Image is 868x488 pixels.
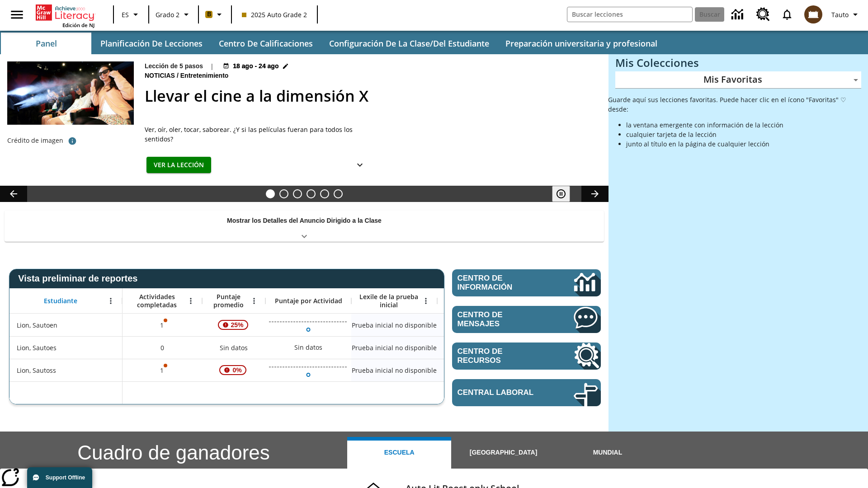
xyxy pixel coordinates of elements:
div: Ver, oír, oler, tocar, saborear. ¿Y si las películas fueran para todos los sentidos? [145,125,371,144]
button: Pausar [552,186,570,202]
li: cualquier tarjeta de la lección [626,130,861,139]
div: 1, Es posible que sea inválido el puntaje de una o más actividades., Lion, Sautoss [123,359,202,381]
span: Edición de NJ [62,22,94,28]
p: Crédito de imagen [7,136,63,145]
span: | [210,61,214,71]
span: 0% [229,362,245,378]
div: Sin datos, Lion, Sautoss [437,359,523,381]
button: Abrir menú [419,294,433,308]
button: 18 ago - 24 ago Elegir fechas [221,61,290,71]
div: Sin datos, Lion, Sautoes [290,338,327,357]
button: Diapositiva 5 ¿Cuál es la gran idea? [320,189,329,198]
span: Entretenimiento [180,71,231,81]
button: Carrusel de lecciones, seguir [581,186,609,202]
li: la ventana emergente con información de la lección [626,120,861,130]
button: Panel [1,33,91,54]
div: Mostrar los Detalles del Anuncio Dirigido a la Clase [5,211,604,242]
img: avatar image [804,5,822,23]
span: Prueba inicial no disponible, Lion, Sautoss [352,366,437,375]
span: Lion, Sautoen [17,320,57,330]
button: [GEOGRAPHIC_DATA] [451,437,555,469]
span: ES [122,10,129,19]
button: Perfil/Configuración [828,6,864,23]
button: Preparación universitaria y profesional [498,33,665,54]
input: Buscar campo [567,7,692,22]
span: Lion, Sautoss [17,366,56,375]
span: Sin datos [215,338,252,357]
div: Portada [36,3,94,28]
span: Support Offline [46,474,85,481]
h2: Llevar el cine a la dimensión X [145,84,598,108]
span: 18 ago - 24 ago [233,61,278,71]
span: Vista preliminar de reportes [18,273,142,284]
p: 1 [159,320,165,330]
button: Configuración de la clase/del estudiante [322,33,496,54]
a: Central laboral [452,379,601,406]
button: Escoja un nuevo avatar [799,3,828,26]
button: Crédito de foto: The Asahi Shimbun vía Getty Images [63,133,81,149]
a: Centro de recursos, Se abrirá en una pestaña nueva. [452,343,601,370]
button: Abrir menú [184,294,198,308]
span: Grado 2 [156,10,179,19]
span: Lion, Sautoes [17,343,57,352]
a: Portada [36,4,94,22]
button: Boost El color de la clase es anaranjado claro. Cambiar el color de la clase. [202,6,228,23]
span: Actividades completadas [127,293,187,309]
span: Centro de mensajes [458,310,547,328]
p: Mostrar los Detalles del Anuncio Dirigido a la Clase [227,216,382,225]
button: Lenguaje: ES, Selecciona un idioma [117,6,146,23]
p: 1 [159,366,165,375]
span: Centro de recursos [458,347,547,365]
img: El panel situado frente a los asientos rocía con agua nebulizada al feliz público en un cine equi... [7,61,134,125]
div: Pausar [552,186,579,202]
a: Centro de recursos, Se abrirá en una pestaña nueva. [751,2,775,27]
span: B [207,9,211,20]
button: Escuela [347,437,451,469]
div: Sin datos, Lion, Sautoes [202,336,265,359]
p: Guarde aquí sus lecciones favoritas. Puede hacer clic en el ícono "Favoritas" ♡ desde: [608,95,861,114]
div: , 0%, ¡Atención! La puntuación media de 0% correspondiente al primer intento de este estudiante d... [202,359,265,381]
span: 2025 Auto Grade 2 [242,10,307,19]
button: Abrir menú [247,294,261,308]
body: Máximo 600 caracteres Presiona Escape para desactivar la barra de herramientas Presiona Alt + F10... [7,7,307,17]
div: Mis Favoritas [615,71,861,89]
span: Estudiante [44,297,77,305]
a: Centro de mensajes [452,306,601,333]
p: Lección de 5 pasos [145,61,203,71]
button: Diapositiva 4 ¿Los autos del futuro? [307,189,316,198]
div: 0, Lion, Sautoes [123,336,202,359]
div: Sin datos, Lion, Sautoes [437,336,523,359]
button: Diapositiva 6 Una idea, mucho trabajo [334,189,343,198]
button: Abrir el menú lateral [4,1,30,28]
div: Sin datos, Lion, Sautoen [437,314,523,336]
a: Centro de información [452,269,601,296]
button: Grado: Grado 2, Elige un grado [152,6,195,23]
a: Centro de información [726,2,751,27]
span: Prueba inicial no disponible, Lion, Sautoen [352,320,437,330]
span: Central laboral [458,388,547,397]
span: Tauto [831,10,849,19]
button: Support Offline [27,467,92,488]
button: Planificación de lecciones [93,33,210,54]
span: Puntaje por Actividad [275,297,342,305]
button: Abrir menú [104,294,118,308]
button: Ver la lección [146,157,211,174]
span: Puntaje promedio [207,293,250,309]
span: Centro de información [458,274,543,292]
span: Prueba inicial no disponible, Lion, Sautoes [352,343,437,352]
a: Notificaciones [775,3,799,26]
button: Mundial [556,437,660,469]
span: Noticias [145,71,177,81]
button: Diapositiva 1 Llevar el cine a la dimensión X [266,189,275,198]
button: Diapositiva 2 ¿Lo quieres con papas fritas? [279,189,288,198]
li: junto al título en la página de cualquier lección [626,139,861,149]
h3: Mis Colecciones [615,56,861,69]
button: Ver más [351,157,369,174]
span: 0 [160,343,164,352]
span: 25% [227,317,247,333]
button: Centro de calificaciones [212,33,320,54]
div: , 25%, ¡Atención! La puntuación media de 25% correspondiente al primer intento de este estudiante... [202,314,265,336]
span: Lexile de la prueba inicial [356,293,422,309]
button: Diapositiva 3 Modas que pasaron de moda [293,189,302,198]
